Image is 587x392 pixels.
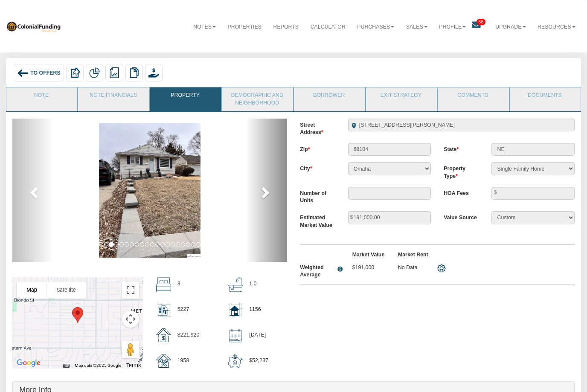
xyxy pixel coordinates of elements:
[249,328,266,343] p: [DATE]
[305,17,352,37] a: Calculator
[433,17,472,37] a: Profile
[148,67,160,78] img: purchase_offer.png
[15,357,43,369] img: Google
[129,67,140,78] img: copy.png
[293,162,341,173] label: City
[69,304,87,326] div: Marker
[156,354,171,368] img: year_built.svg
[63,363,69,369] button: Keyboard shortcuts
[300,264,334,279] div: Weighted Average
[17,67,29,79] img: back_arrow_left_icon.svg
[177,277,180,292] p: 3
[156,328,171,342] img: sold_price.svg
[150,87,221,109] a: Property
[122,282,139,299] button: Toggle fullscreen view
[156,277,171,292] img: beds.svg
[249,277,256,292] p: 1.0
[293,211,341,229] label: Estimated Market Value
[122,341,139,358] button: Drag Pegman onto the map to open Street View
[267,17,305,37] a: Reports
[293,119,341,136] label: Street Address
[294,87,364,109] a: Borrower
[6,20,61,32] img: 569736
[346,251,392,259] label: Market Value
[99,123,200,258] img: 574560
[228,328,243,343] img: sold_date.svg
[477,19,485,25] span: 68
[228,303,243,318] img: home_size.svg
[400,17,433,37] a: Sales
[438,87,508,109] a: Comments
[177,354,189,369] p: 1958
[70,67,81,78] img: export.svg
[532,17,581,37] a: Resources
[249,303,261,317] p: 1156
[222,17,267,37] a: Properties
[6,87,77,109] a: Note
[490,17,532,37] a: Upgrade
[30,70,61,76] span: To Offers
[437,211,485,222] label: Value Source
[437,143,485,154] label: State
[47,282,86,299] button: Show satellite imagery
[122,311,139,328] button: Map camera controls
[78,87,148,109] a: Note Financials
[510,87,580,109] a: Documents
[351,17,400,37] a: Purchases
[249,354,268,369] p: $52,237
[293,187,341,205] label: Number of Units
[75,363,121,368] span: Map data ©2025 Google
[126,363,141,369] a: Terms (opens in new tab)
[366,87,436,109] a: Exit Strategy
[177,328,200,343] p: $221,920
[437,264,446,273] img: settings.png
[89,67,100,78] img: partial.png
[437,162,485,180] label: Property Type
[188,17,222,37] a: Notes
[293,143,341,154] label: Zip
[398,264,431,272] p: No Data
[228,277,243,292] img: bath.svg
[156,303,171,318] img: lot_size.svg
[437,187,485,197] label: HOA Fees
[472,17,490,36] a: 68
[222,87,292,111] a: Demographic and Neighborhood
[228,354,243,369] img: down_payment.svg
[109,67,120,78] img: reports.png
[177,303,189,317] p: 5227
[17,282,47,299] button: Show street map
[15,357,43,369] a: Open this area in Google Maps (opens a new window)
[352,264,385,272] p: $191,000
[392,251,437,259] label: Market Rent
